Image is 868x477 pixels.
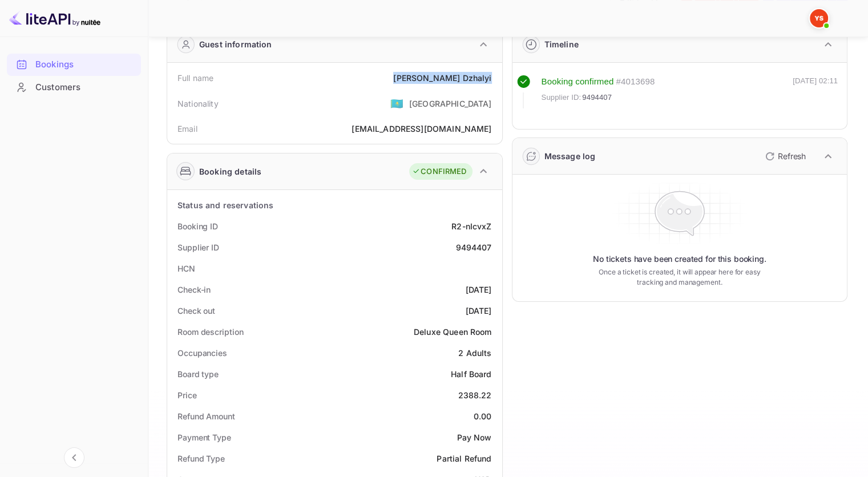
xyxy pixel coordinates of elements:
[409,98,492,110] div: [GEOGRAPHIC_DATA]
[177,284,211,296] div: Check-in
[177,326,243,338] div: Room description
[7,54,141,76] div: Bookings
[177,347,227,359] div: Occupancies
[177,241,219,253] div: Supplier ID
[458,347,491,359] div: 2 Adults
[352,123,491,135] div: [EMAIL_ADDRESS][DOMAIN_NAME]
[451,368,492,380] div: Half Board
[9,9,100,27] img: LiteAPI logo
[793,75,838,108] div: [DATE] 02:11
[451,220,491,232] div: R2-nIcvxZ
[177,452,225,464] div: Refund Type
[412,166,466,177] div: CONFIRMED
[593,253,766,265] p: No tickets have been created for this booking.
[474,410,492,422] div: 0.00
[177,72,213,84] div: Full name
[414,326,492,338] div: Deluxe Queen Room
[64,447,84,468] button: Collapse navigation
[542,92,582,103] span: Supplier ID:
[466,284,492,296] div: [DATE]
[177,123,197,135] div: Email
[393,72,491,84] div: [PERSON_NAME] Dzhalyi
[177,368,219,380] div: Board type
[544,38,579,50] div: Timeline
[616,75,655,88] div: # 4013698
[466,305,492,317] div: [DATE]
[177,220,218,232] div: Booking ID
[437,452,491,464] div: Partial Refund
[199,38,272,50] div: Guest information
[457,431,491,443] div: Pay Now
[810,9,828,27] img: Yandex Support
[590,267,769,288] p: Once a ticket is created, it will appear here for easy tracking and management.
[778,150,806,162] p: Refresh
[177,410,235,422] div: Refund Amount
[35,81,135,94] div: Customers
[544,150,596,162] div: Message log
[177,199,273,211] div: Status and reservations
[7,76,141,99] div: Customers
[455,241,491,253] div: 9494407
[390,93,403,114] span: United States
[199,165,261,177] div: Booking details
[758,147,810,165] button: Refresh
[177,98,219,110] div: Nationality
[542,75,614,88] div: Booking confirmed
[7,76,141,98] a: Customers
[177,262,195,274] div: HCN
[582,92,612,103] span: 9494407
[7,54,141,75] a: Bookings
[177,431,231,443] div: Payment Type
[177,305,215,317] div: Check out
[177,389,197,401] div: Price
[35,58,135,71] div: Bookings
[458,389,491,401] div: 2388.22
